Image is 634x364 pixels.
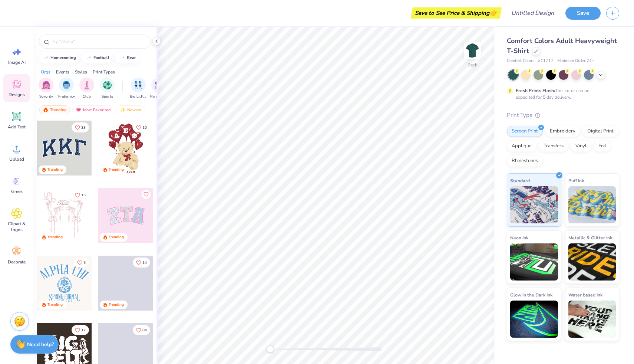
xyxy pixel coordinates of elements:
[9,92,25,98] span: Designs
[79,78,94,99] div: filter for Club
[565,7,601,20] button: Save
[539,141,568,152] div: Transfers
[81,126,86,129] span: 33
[130,94,147,99] span: Big Little Reveal
[8,259,26,265] span: Decorate
[568,301,616,338] img: Water based Ink
[267,345,274,353] div: Accessibility label
[51,38,146,45] input: Try "Alpha"
[568,243,616,281] img: Metallic & Glitter Ink
[58,78,75,99] div: filter for Fraternity
[100,78,115,99] button: filter button
[47,167,63,173] div: Trending
[72,105,114,114] div: Most Favorited
[109,235,124,240] div: Trending
[516,87,607,101] div: This color can be expedited for 5 day delivery.
[103,81,112,89] img: Sports Image
[568,234,612,242] span: Metallic & Glitter Ink
[582,126,618,137] div: Digital Print
[142,261,147,265] span: 14
[127,56,136,60] div: bear
[510,234,528,242] span: Neon Ink
[109,302,124,308] div: Trending
[39,78,53,99] div: filter for Sorority
[510,301,558,338] img: Glow in the Dark Ink
[39,94,53,99] span: Sorority
[594,141,611,152] div: Foil
[43,107,49,112] img: trending.gif
[93,69,115,75] div: Print Types
[76,107,82,112] img: most_fav.gif
[74,258,89,268] button: Like
[81,193,86,197] span: 15
[27,341,54,348] strong: Need help?
[516,88,555,94] strong: Fresh Prints Flash:
[115,52,139,63] button: bear
[507,58,534,64] span: Comfort Colors
[8,59,26,65] span: Image AI
[82,52,113,63] button: football
[142,126,147,129] span: 10
[50,56,76,60] div: homecoming
[510,177,530,184] span: Standard
[134,81,142,89] img: Big Little Reveal Image
[11,188,23,194] span: Greek
[142,190,151,199] button: Like
[505,6,560,20] input: Untitled Design
[489,8,498,17] span: 👉
[568,177,584,184] span: Puff Ink
[72,190,89,200] button: Like
[47,235,63,240] div: Trending
[507,126,543,137] div: Screen Print
[150,78,167,99] div: filter for Parent's Weekend
[465,43,480,58] img: Back
[8,124,26,130] span: Add Text
[130,78,147,99] div: filter for Big Little Reveal
[571,141,591,152] div: Vinyl
[507,155,543,167] div: Rhinestones
[75,69,87,75] div: Styles
[109,167,124,173] div: Trending
[56,69,69,75] div: Events
[83,81,91,89] img: Club Image
[545,126,580,137] div: Embroidery
[507,141,536,152] div: Applique
[9,156,24,162] span: Upload
[510,243,558,281] img: Neon Ink
[39,52,79,63] button: homecoming
[155,81,163,89] img: Parent's Weekend Image
[47,302,63,308] div: Trending
[413,7,500,19] div: Save to See Price & Shipping
[62,81,70,89] img: Fraternity Image
[79,78,94,99] button: filter button
[557,58,594,64] span: Minimum Order: 24 +
[133,258,150,268] button: Like
[133,122,150,132] button: Like
[43,56,49,60] img: trend_line.gif
[42,81,50,89] img: Sorority Image
[510,291,552,299] span: Glow in the Dark Ink
[568,291,602,299] span: Water based Ink
[72,325,89,335] button: Like
[4,221,29,233] span: Clipart & logos
[468,62,477,68] div: Back
[58,94,75,99] span: Fraternity
[507,36,617,55] span: Comfort Colors Adult Heavyweight T-Shirt
[507,111,619,119] div: Print Type
[83,94,91,99] span: Club
[86,56,92,60] img: trend_line.gif
[120,107,126,112] img: newest.gif
[116,105,145,114] div: Newest
[150,78,167,99] button: filter button
[39,78,53,99] button: filter button
[130,78,147,99] button: filter button
[510,186,558,223] img: Standard
[41,69,50,75] div: Orgs
[58,78,75,99] button: filter button
[83,261,86,265] span: 5
[133,325,150,335] button: Like
[102,94,113,99] span: Sports
[100,78,115,99] div: filter for Sports
[119,56,125,60] img: trend_line.gif
[538,58,554,64] span: # C1717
